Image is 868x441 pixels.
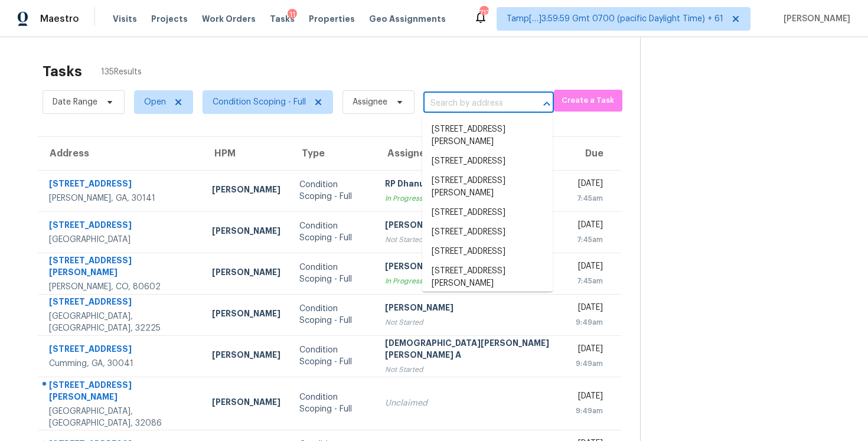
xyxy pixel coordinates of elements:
div: [STREET_ADDRESS] [49,219,193,234]
li: [STREET_ADDRESS][PERSON_NAME] [422,262,553,293]
span: Visits [113,13,137,25]
div: [PERSON_NAME], CO, 80602 [49,281,193,293]
div: Not Started [385,364,556,375]
div: [PERSON_NAME] [385,302,556,316]
span: Work Orders [202,13,256,25]
li: [STREET_ADDRESS][PERSON_NAME] [422,120,553,152]
div: RP Dhanush [385,178,556,192]
div: Condition Scoping - Full [299,262,366,285]
div: 9:49am [575,405,603,417]
div: Unclaimed [385,397,556,409]
span: [PERSON_NAME] [779,13,850,25]
div: [STREET_ADDRESS] [49,178,193,192]
div: [DATE] [575,390,603,405]
span: Maestro [40,13,79,25]
th: Assignee [376,137,566,170]
div: Condition Scoping - Full [299,303,366,326]
li: [STREET_ADDRESS] [422,223,553,242]
div: Condition Scoping - Full [299,179,366,202]
span: Properties [309,13,355,25]
th: HPM [203,137,290,170]
div: 7:45am [575,234,603,246]
div: [PERSON_NAME] [212,308,280,322]
div: [PERSON_NAME] [212,266,280,281]
div: Condition Scoping - Full [299,344,366,368]
button: Close [539,96,555,112]
div: [DATE] [575,219,603,234]
div: [DATE] [575,260,603,275]
div: [STREET_ADDRESS] [49,296,193,311]
li: [STREET_ADDRESS] [422,242,553,262]
div: 9:49am [575,316,603,328]
button: Create a Task [554,90,623,112]
div: Not Started [385,234,556,246]
div: [STREET_ADDRESS] [49,343,193,358]
div: In Progress [385,192,556,204]
li: [STREET_ADDRESS][PERSON_NAME] [422,171,553,203]
th: Due [566,137,621,170]
li: [STREET_ADDRESS] [422,203,553,223]
span: Condition Scoping - Full [213,96,306,108]
span: 135 Results [101,66,142,78]
div: Condition Scoping - Full [299,220,366,244]
div: 11 [288,9,297,21]
span: Date Range [53,96,97,108]
div: [PERSON_NAME] [212,396,280,411]
input: Search by address [423,94,521,113]
div: [PERSON_NAME][DATE] [385,260,556,275]
li: [STREET_ADDRESS] [422,152,553,171]
div: Not Started [385,316,556,328]
div: 9:49am [575,358,603,370]
div: [DATE] [575,343,603,358]
th: Address [38,137,203,170]
div: [PERSON_NAME] [212,349,280,364]
div: [GEOGRAPHIC_DATA] [49,234,193,246]
div: 7:45am [575,275,603,287]
div: [PERSON_NAME] [385,219,556,234]
div: 713 [479,7,488,19]
div: [STREET_ADDRESS][PERSON_NAME] [49,254,193,281]
th: Type [290,137,376,170]
div: [PERSON_NAME], GA, 30141 [49,192,193,204]
div: [GEOGRAPHIC_DATA], [GEOGRAPHIC_DATA], 32225 [49,311,193,334]
h2: Tasks [43,66,82,77]
div: [PERSON_NAME] [212,225,280,240]
div: [PERSON_NAME] [212,184,280,198]
span: Geo Assignments [369,13,446,25]
span: Tamp[…]3:59:59 Gmt 0700 (pacific Daylight Time) + 61 [507,13,723,25]
span: Open [144,96,166,108]
div: [DATE] [575,302,603,316]
div: Cumming, GA, 30041 [49,358,193,370]
span: Assignee [353,96,387,108]
div: [GEOGRAPHIC_DATA], [GEOGRAPHIC_DATA], 32086 [49,406,193,429]
div: Condition Scoping - Full [299,391,366,415]
div: [DEMOGRAPHIC_DATA][PERSON_NAME] [PERSON_NAME] A [385,337,556,364]
span: Projects [151,13,188,25]
span: Create a Task [560,94,617,107]
span: Tasks [270,15,295,23]
div: [DATE] [575,178,603,192]
div: [STREET_ADDRESS][PERSON_NAME] [49,379,193,406]
div: In Progress [385,275,556,287]
div: 7:45am [575,192,603,204]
